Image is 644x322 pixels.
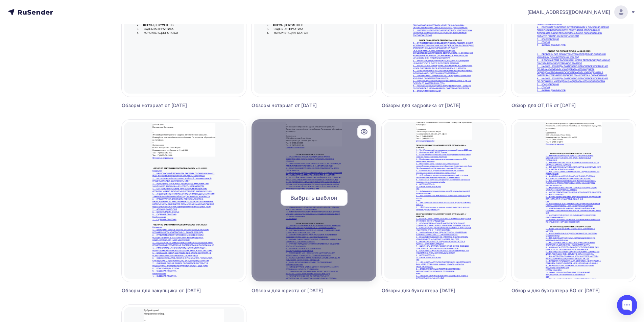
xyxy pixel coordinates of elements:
div: Обзоры для юриста от [DATE] [252,287,345,294]
div: Обзоры нотариат от [DATE] [252,102,345,109]
div: Обзоры для бухгалтера [DATE] [382,287,475,294]
div: Обзоры для закупщика от [DATE] [122,287,215,294]
div: Обзоры для бухгалтера БО от [DATE] [511,287,605,294]
div: Обзоры для кадровика от [DATE] [382,102,475,109]
div: Обзоры нотариат от [DATE] [122,102,215,109]
a: [EMAIL_ADDRESS][DOMAIN_NAME] [527,5,636,19]
span: [EMAIL_ADDRESS][DOMAIN_NAME] [527,9,610,16]
span: Выбрать шаблон [290,194,337,202]
div: Обзор для ОТ,ПБ от [DATE] [511,102,605,109]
